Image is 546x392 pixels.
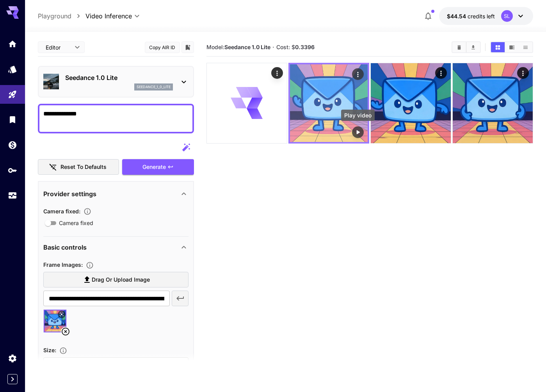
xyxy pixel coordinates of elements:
[142,162,166,172] span: Generate
[43,243,87,252] p: Basic controls
[435,67,447,79] div: Actions
[439,7,533,25] button: $44.53624SL
[38,11,85,21] nav: breadcrumb
[341,110,375,121] div: Play video
[38,11,71,21] a: Playground
[452,42,466,52] button: Clear All
[371,63,451,143] img: zZb83IAAAAGSURBVAMAqfUbExiGBp4AAAAASUVORK5CYII=
[505,42,519,52] button: Show media in video view
[466,42,480,52] button: Download All
[501,10,513,22] div: SL
[224,44,270,50] b: Seedance 1.0 Lite
[490,41,533,53] div: Show media in grid viewShow media in video viewShow media in list view
[137,84,171,90] p: seedance_1_0_lite
[519,42,532,52] button: Show media in list view
[43,272,189,288] label: Drag or upload image
[8,115,17,124] div: Library
[453,63,533,143] img: EAAAAGSURBVAMARloPwQLNKQAAAAAASUVORK5CYII=
[295,44,315,50] b: 0.3396
[43,208,80,215] span: Camera fixed :
[7,374,18,384] button: Expand sidebar
[8,191,17,200] div: Usage
[290,64,368,142] img: VdvTpAAAABklEQVQDAAkS+I91qqb+AAAAAElFTkSuQmCC
[59,219,93,227] span: Camera fixed
[38,159,119,175] button: Reset to defaults
[8,90,17,99] div: Playground
[184,43,191,52] button: Add to library
[517,67,529,79] div: Actions
[43,238,189,257] div: Basic controls
[491,42,505,52] button: Show media in grid view
[92,275,150,285] span: Drag or upload image
[468,13,495,20] span: credits left
[43,261,83,268] span: Frame Images :
[43,189,96,199] p: Provider settings
[46,43,70,51] span: Editor
[8,64,17,74] div: Models
[8,165,17,175] div: API Keys
[122,159,194,175] button: Generate
[272,43,274,52] p: ·
[85,11,132,21] span: Video Inference
[447,13,468,20] span: $44.54
[8,39,17,49] div: Home
[145,42,180,53] button: Copy AIR ID
[43,347,56,353] span: Size :
[447,12,495,20] div: $44.53624
[65,73,173,82] p: Seedance 1.0 Lite
[43,70,189,94] div: Seedance 1.0 Liteseedance_1_0_lite
[452,41,481,53] div: Clear AllDownload All
[271,67,283,79] div: Actions
[43,184,189,203] div: Provider settings
[56,347,70,355] button: Adjust the dimensions of the generated image by specifying its width and height in pixels, or sel...
[352,126,364,138] div: Play video
[276,44,315,50] span: Cost: $
[83,261,97,269] button: Upload frame images.
[352,68,364,80] div: Actions
[8,140,17,150] div: Wallet
[8,353,17,363] div: Settings
[206,44,270,50] span: Model:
